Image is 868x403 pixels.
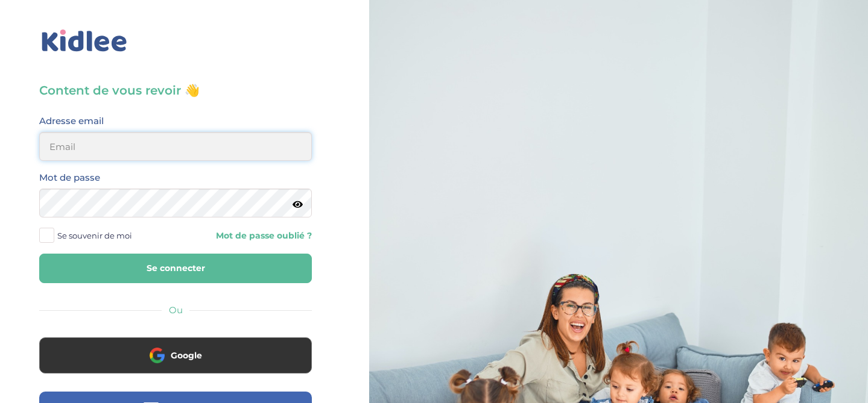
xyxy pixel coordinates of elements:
span: Google [171,349,202,361]
label: Mot de passe [39,170,100,186]
img: logo_kidlee_bleu [39,27,130,55]
input: Email [39,132,312,161]
span: Se souvenir de moi [57,228,132,243]
label: Adresse email [39,113,104,129]
h3: Content de vous revoir 👋 [39,82,312,99]
button: Se connecter [39,254,312,283]
a: Mot de passe oublié ? [185,230,312,242]
span: Ou [169,304,183,316]
button: Google [39,337,312,373]
img: google.png [150,348,165,363]
a: Google [39,358,312,369]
